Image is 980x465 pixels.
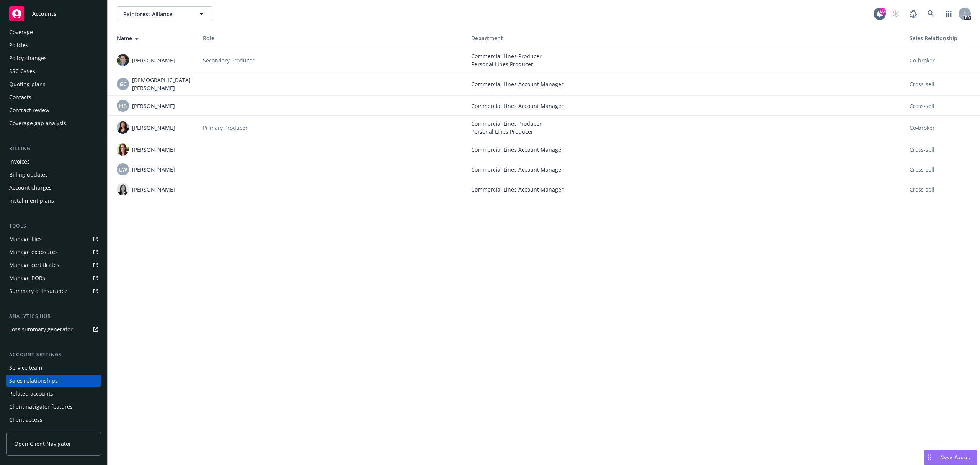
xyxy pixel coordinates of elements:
[9,117,66,129] div: Coverage gap analysis
[123,10,189,18] span: Rainforest Alliance
[6,195,101,207] a: Installment plans
[471,146,897,154] span: Commercial Lines Account Manager
[471,34,897,42] div: Department
[9,52,47,64] div: Policy changes
[879,8,886,15] div: 26
[9,375,58,387] div: Sales relationships
[117,121,129,134] img: photo
[9,65,35,77] div: SSC Cases
[6,91,101,103] a: Contacts
[6,401,101,413] a: Client navigator features
[6,362,101,374] a: Service team
[6,259,101,271] a: Manage certificates
[910,102,934,110] span: Cross-sell
[9,78,46,90] div: Quoting plans
[6,78,101,90] a: Quoting plans
[6,182,101,194] a: Account charges
[117,183,129,195] img: photo
[9,169,48,181] div: Billing updates
[924,450,977,465] button: Nova Assist
[6,388,101,400] a: Related accounts
[132,165,175,174] span: [PERSON_NAME]
[6,104,101,116] a: Contract review
[924,450,934,465] div: Drag to move
[910,80,934,88] span: Cross-sell
[9,26,33,38] div: Coverage
[117,143,129,156] img: photo
[941,6,956,21] a: Switch app
[471,60,897,68] span: Personal Lines Producer
[119,80,127,88] span: GC
[119,165,127,174] span: LW
[910,146,934,154] span: Cross-sell
[117,54,129,66] img: photo
[9,91,31,103] div: Contacts
[6,272,101,284] a: Manage BORs
[117,34,191,42] div: Name
[471,80,897,88] span: Commercial Lines Account Manager
[9,285,67,297] div: Summary of insurance
[6,65,101,77] a: SSC Cases
[940,454,970,460] span: Nova Assist
[132,185,175,193] span: [PERSON_NAME]
[9,233,42,245] div: Manage files
[6,246,101,258] a: Manage exposures
[6,323,101,336] a: Loss summary generator
[6,117,101,129] a: Coverage gap analysis
[6,222,101,230] div: Tools
[203,34,459,42] div: Role
[906,6,921,21] a: Report a Bug
[9,39,28,51] div: Policies
[471,102,897,110] span: Commercial Lines Account Manager
[6,375,101,387] a: Sales relationships
[132,102,175,110] span: [PERSON_NAME]
[9,182,52,194] div: Account charges
[119,102,127,110] span: HB
[6,39,101,51] a: Policies
[9,259,59,271] div: Manage certificates
[9,246,58,258] div: Manage exposures
[6,414,101,426] a: Client access
[9,401,73,413] div: Client navigator features
[6,233,101,245] a: Manage files
[6,52,101,64] a: Policy changes
[910,56,935,64] span: Co-broker
[471,185,897,193] span: Commercial Lines Account Manager
[9,156,30,168] div: Invoices
[9,195,54,207] div: Installment plans
[471,120,897,128] span: Commercial Lines Producer
[9,323,73,336] div: Loss summary generator
[6,26,101,38] a: Coverage
[6,3,101,25] a: Accounts
[132,56,175,64] span: [PERSON_NAME]
[132,124,175,132] span: [PERSON_NAME]
[9,104,49,116] div: Contract review
[203,124,248,132] span: Primary Producer
[6,285,101,297] a: Summary of insurance
[132,146,175,154] span: [PERSON_NAME]
[6,169,101,181] a: Billing updates
[14,440,71,448] span: Open Client Navigator
[9,272,45,284] div: Manage BORs
[32,11,56,17] span: Accounts
[910,185,934,193] span: Cross-sell
[888,6,903,21] a: Start snowing
[910,124,935,132] span: Co-broker
[910,165,934,174] span: Cross-sell
[132,76,191,92] span: [DEMOGRAPHIC_DATA][PERSON_NAME]
[203,56,255,64] span: Secondary Producer
[9,388,53,400] div: Related accounts
[923,6,939,21] a: Search
[117,6,212,21] button: Rainforest Alliance
[6,145,101,152] div: Billing
[471,128,897,136] span: Personal Lines Producer
[9,362,42,374] div: Service team
[910,34,974,42] div: Sales Relationship
[6,156,101,168] a: Invoices
[6,313,101,320] div: Analytics hub
[471,165,897,174] span: Commercial Lines Account Manager
[9,414,42,426] div: Client access
[471,52,897,60] span: Commercial Lines Producer
[6,351,101,359] div: Account settings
